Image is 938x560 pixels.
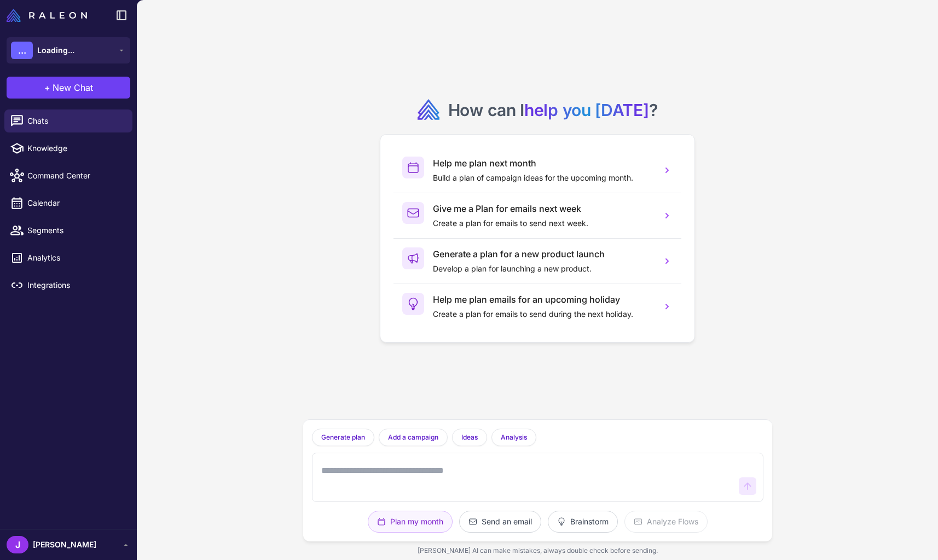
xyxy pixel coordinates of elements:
[433,202,653,215] h3: Give me a Plan for emails next week
[433,172,653,184] p: Build a plan of campaign ideas for the upcoming month.
[7,536,28,553] div: J
[433,293,653,306] h3: Help me plan emails for an upcoming holiday
[312,429,374,446] button: Generate plan
[4,109,132,132] a: Chats
[44,81,50,94] span: +
[303,541,772,560] div: [PERSON_NAME] AI can make mistakes, always double check before sending.
[624,511,708,533] button: Analyze Flows
[27,252,124,264] span: Analytics
[27,115,124,127] span: Chats
[7,9,87,22] img: Raleon Logo
[433,217,653,229] p: Create a plan for emails to send next week.
[27,142,124,154] span: Knowledge
[27,279,124,291] span: Integrations
[27,170,124,182] span: Command Center
[433,157,653,170] h3: Help me plan next month
[491,429,536,446] button: Analysis
[548,511,618,533] button: Brainstorm
[501,432,527,442] span: Analysis
[4,274,132,297] a: Integrations
[4,219,132,242] a: Segments
[4,246,132,269] a: Analytics
[4,192,132,215] a: Calendar
[433,263,653,275] p: Develop a plan for launching a new product.
[379,429,448,446] button: Add a campaign
[27,224,124,236] span: Segments
[7,77,130,99] button: +New Chat
[7,37,130,63] button: ...Loading...
[461,432,478,442] span: Ideas
[4,164,132,187] a: Command Center
[4,137,132,160] a: Knowledge
[433,308,653,320] p: Create a plan for emails to send during the next holiday.
[433,247,653,261] h3: Generate a plan for a new product launch
[27,197,124,209] span: Calendar
[53,81,93,94] span: New Chat
[368,511,453,533] button: Plan my month
[321,432,365,442] span: Generate plan
[37,44,74,56] span: Loading...
[33,539,96,551] span: [PERSON_NAME]
[11,42,33,59] div: ...
[388,432,438,442] span: Add a campaign
[524,100,649,120] span: help you [DATE]
[448,99,658,121] h2: How can I ?
[452,429,487,446] button: Ideas
[459,511,541,533] button: Send an email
